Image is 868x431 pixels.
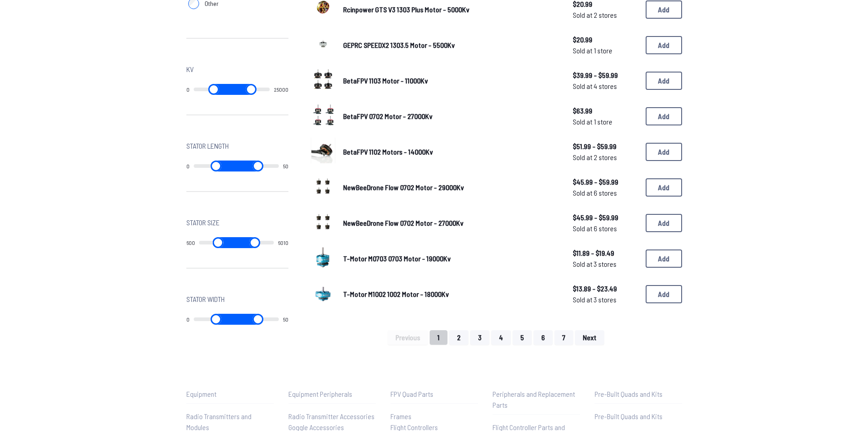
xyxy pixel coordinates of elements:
span: Sold at 3 stores [573,259,638,270]
span: Pre-Built Quads and Kits [595,412,663,421]
button: Add [646,0,682,19]
output: 50 [283,162,288,170]
button: Add [646,214,682,232]
span: Sold at 6 stores [573,223,638,234]
button: 2 [449,330,468,345]
a: image [310,173,336,202]
button: Add [646,249,682,268]
span: Stator Length [186,140,229,151]
a: image [310,138,336,166]
span: Frames [390,412,411,421]
button: 6 [534,330,553,345]
p: Equipment Peripherals [288,389,376,400]
output: 0 [186,316,190,323]
span: Stator Width [186,294,225,305]
a: T-Motor M0703 0703 Motor - 19000Kv [343,253,558,264]
output: 25000 [274,86,288,93]
button: Add [646,285,682,303]
span: Sold at 2 stores [573,152,638,163]
span: Sold at 2 stores [573,10,638,21]
img: image [310,244,336,270]
span: $51.99 - $59.99 [573,141,638,152]
a: Rcinpower GTS V3 1303 Plus Motor - 5000Kv [343,4,558,15]
button: Add [646,143,682,161]
button: Next [575,330,604,345]
img: image [310,280,336,306]
span: T-Motor M0703 0703 Motor - 19000Kv [343,254,451,263]
span: $45.99 - $59.99 [573,212,638,223]
span: $39.99 - $59.99 [573,70,638,81]
span: NewBeeDrone Flow 0702 Motor - 27000Kv [343,218,463,227]
span: $11.89 - $19.49 [573,248,638,259]
button: Add [646,36,682,54]
span: BetaFPV 1102 Motors - 14000Kv [343,147,433,156]
img: image [310,209,336,234]
a: Pre-Built Quads and Kits [595,411,682,422]
a: image [310,102,336,130]
span: $63.99 [573,105,638,116]
img: image [310,173,336,199]
span: Kv [186,64,194,75]
a: image [310,67,336,95]
span: GEPRC SPEEDX2 1303.5 Motor - 5500Kv [343,41,455,49]
a: BetaFPV 1103 Motor - 11000Kv [343,75,558,86]
span: $45.99 - $59.99 [573,177,638,187]
p: FPV Quad Parts [390,389,478,400]
a: Frames [390,411,478,422]
span: Sold at 6 stores [573,187,638,198]
span: Sold at 4 stores [573,81,638,92]
span: BetaFPV 1103 Motor - 11000Kv [343,76,428,85]
img: image [310,31,336,57]
span: Stator Size [186,217,220,228]
output: 0 [186,86,190,93]
span: Rcinpower GTS V3 1303 Plus Motor - 5000Kv [343,5,469,14]
span: Sold at 3 stores [573,294,638,305]
p: Pre-Built Quads and Kits [595,389,682,400]
span: NewBeeDrone Flow 0702 Motor - 29000Kv [343,183,464,192]
button: 1 [430,330,447,345]
img: image [310,138,336,163]
a: image [310,31,336,59]
span: BetaFPV 0702 Motor - 27000Kv [343,112,432,120]
p: Peripherals and Replacement Parts [493,389,580,410]
span: Radio Transmitter Accessories [288,412,375,421]
button: 4 [491,330,511,345]
p: Equipment [186,389,274,400]
span: $13.89 - $23.49 [573,283,638,294]
output: 50 [283,316,288,323]
button: Add [646,72,682,90]
output: 600 [186,239,195,246]
a: GEPRC SPEEDX2 1303.5 Motor - 5500Kv [343,40,558,51]
span: Next [583,334,596,341]
a: BetaFPV 0702 Motor - 27000Kv [343,111,558,122]
span: T-Motor M1002 1002 Motor - 18000Kv [343,290,449,298]
a: image [310,244,336,273]
a: image [310,280,336,308]
button: Add [646,178,682,197]
button: Add [646,107,682,125]
a: image [310,209,336,237]
a: NewBeeDrone Flow 0702 Motor - 27000Kv [343,218,558,228]
img: image [310,102,336,128]
img: image [310,67,336,92]
span: Sold at 1 store [573,45,638,56]
a: BetaFPV 1102 Motors - 14000Kv [343,146,558,157]
span: $20.99 [573,34,638,45]
span: Sold at 1 store [573,116,638,127]
button: 7 [555,330,573,345]
a: Radio Transmitter Accessories [288,411,376,422]
output: 6010 [278,239,288,246]
a: NewBeeDrone Flow 0702 Motor - 29000Kv [343,182,558,193]
output: 0 [186,162,190,170]
a: T-Motor M1002 1002 Motor - 18000Kv [343,289,558,300]
button: 3 [470,330,489,345]
button: 5 [513,330,532,345]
